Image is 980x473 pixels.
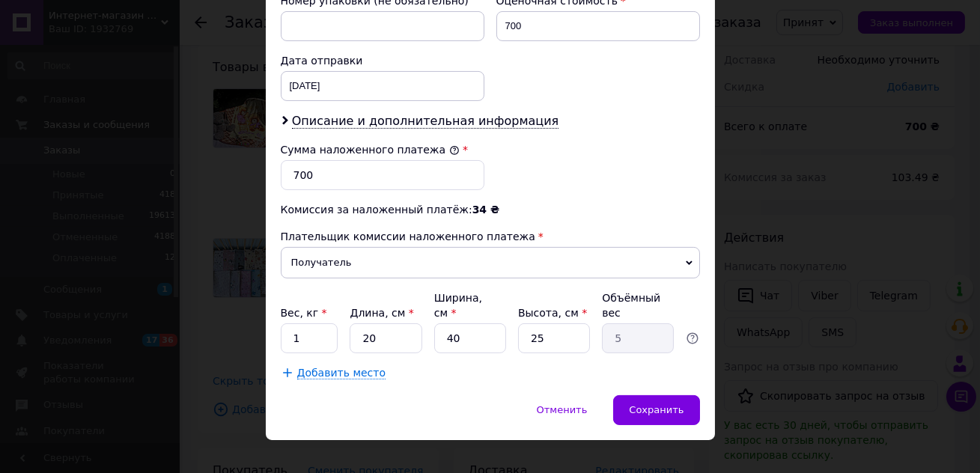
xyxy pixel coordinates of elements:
span: Получатель [281,247,700,278]
label: Ширина, см [434,292,482,319]
div: Объёмный вес [602,290,674,320]
label: Сумма наложенного платежа [281,144,460,156]
div: Дата отправки [281,53,484,68]
span: Описание и дополнительная информация [292,114,559,129]
div: Комиссия за наложенный платёж: [281,202,700,217]
span: Отменить [537,404,588,415]
label: Вес, кг [281,307,327,319]
span: 34 ₴ [472,204,499,216]
span: Добавить место [297,367,386,379]
span: Плательщик комиссии наложенного платежа [281,231,535,242]
span: Сохранить [629,404,684,415]
label: Высота, см [518,307,587,319]
label: Длина, см [350,307,413,319]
